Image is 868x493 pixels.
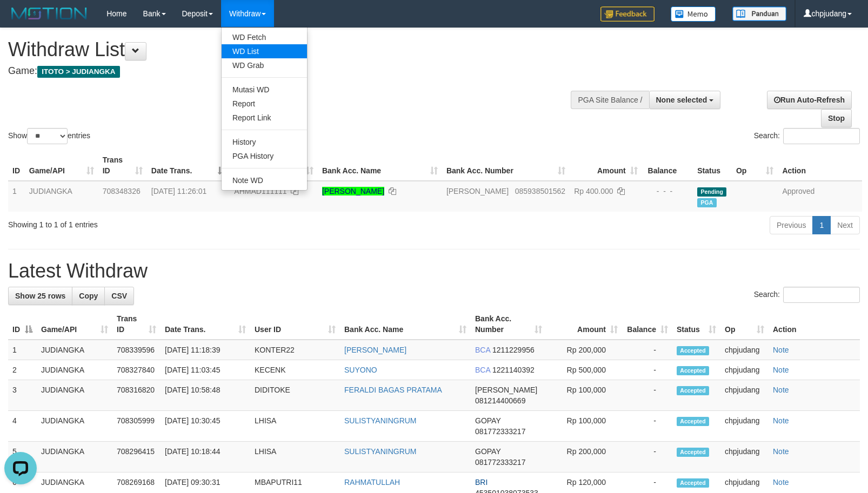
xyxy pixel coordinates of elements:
[475,366,490,374] span: BCA
[98,150,147,181] th: Trans ID: activate to sort column ascending
[8,287,72,305] a: Show 25 rows
[234,187,286,195] span: AHMAD111111
[720,442,769,472] td: chpjudang
[446,187,509,195] span: [PERSON_NAME]
[37,340,112,360] td: JUDIANGKA
[8,39,568,60] h1: Withdraw List
[161,380,250,411] td: [DATE] 10:58:48
[222,44,307,58] a: WD List
[754,128,860,144] label: Search:
[8,260,860,282] h1: Latest Withdraw
[773,447,789,456] a: Note
[250,340,340,360] td: KONTER22
[677,478,709,488] span: Accepted
[693,150,732,181] th: Status
[37,442,112,472] td: JUDIANGKA
[475,427,525,436] span: Copy 081772333217 to clipboard
[475,396,525,405] span: Copy 081214400669 to clipboard
[112,309,161,340] th: Trans ID: activate to sort column ascending
[732,6,786,21] img: panduan.png
[79,292,98,300] span: Copy
[322,187,384,195] a: [PERSON_NAME]
[677,386,709,395] span: Accepted
[344,346,406,354] a: [PERSON_NAME]
[546,360,622,380] td: Rp 500,000
[546,411,622,442] td: Rp 100,000
[830,216,860,234] a: Next
[783,128,860,144] input: Search:
[720,360,769,380] td: chpjudang
[8,380,37,411] td: 3
[103,187,141,195] span: 708348326
[475,386,537,394] span: [PERSON_NAME]
[8,215,353,230] div: Showing 1 to 1 of 1 entries
[773,346,789,354] a: Note
[147,150,230,181] th: Date Trans.: activate to sort column descending
[570,150,642,181] th: Amount: activate to sort column ascending
[161,309,250,340] th: Date Trans.: activate to sort column ascending
[732,150,778,181] th: Op: activate to sort column ascending
[8,128,90,144] label: Show entries
[250,309,340,340] th: User ID: activate to sort column ascending
[111,292,127,300] span: CSV
[677,448,709,457] span: Accepted
[672,309,720,340] th: Status: activate to sort column ascending
[25,181,98,212] td: JUDIANGKA
[4,4,37,37] button: Open LiveChat chat widget
[783,287,860,303] input: Search:
[250,380,340,411] td: DIDITOKE
[161,360,250,380] td: [DATE] 11:03:45
[677,346,709,355] span: Accepted
[492,366,535,374] span: Copy 1221140392 to clipboard
[222,30,307,44] a: WD Fetch
[222,97,307,111] a: Report
[515,187,565,195] span: Copy 085938501562 to clipboard
[250,360,340,380] td: KECENK
[318,150,442,181] th: Bank Acc. Name: activate to sort column ascending
[344,366,377,374] a: SUYONO
[546,442,622,472] td: Rp 200,000
[720,411,769,442] td: chpjudang
[222,135,307,149] a: History
[546,340,622,360] td: Rp 200,000
[250,442,340,472] td: LHISA
[8,309,37,340] th: ID: activate to sort column descending
[161,442,250,472] td: [DATE] 10:18:44
[778,181,862,212] td: Approved
[72,287,105,305] a: Copy
[442,150,570,181] th: Bank Acc. Number: activate to sort column ascending
[8,181,25,212] td: 1
[475,478,488,487] span: BRI
[475,346,490,354] span: BCA
[773,416,789,425] a: Note
[697,187,726,197] span: Pending
[649,91,721,109] button: None selected
[642,150,693,181] th: Balance
[161,340,250,360] td: [DATE] 11:18:39
[37,360,112,380] td: JUDIANGKA
[222,58,307,72] a: WD Grab
[37,66,120,78] span: ITOTO > JUDIANGKA
[812,216,831,234] a: 1
[622,309,672,340] th: Balance: activate to sort column ascending
[344,447,417,456] a: SULISTYANINGRUM
[15,292,65,300] span: Show 25 rows
[475,447,500,456] span: GOPAY
[622,360,672,380] td: -
[773,478,789,487] a: Note
[773,386,789,394] a: Note
[25,150,98,181] th: Game/API: activate to sort column ascending
[754,287,860,303] label: Search:
[769,309,860,340] th: Action
[767,91,852,109] a: Run Auto-Refresh
[222,83,307,97] a: Mutasi WD
[161,411,250,442] td: [DATE] 10:30:45
[112,360,161,380] td: 708327840
[340,309,471,340] th: Bank Acc. Name: activate to sort column ascending
[8,66,568,77] h4: Game:
[656,96,707,104] span: None selected
[720,380,769,411] td: chpjudang
[492,346,535,354] span: Copy 1211229956 to clipboard
[8,340,37,360] td: 1
[27,128,68,144] select: Showentries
